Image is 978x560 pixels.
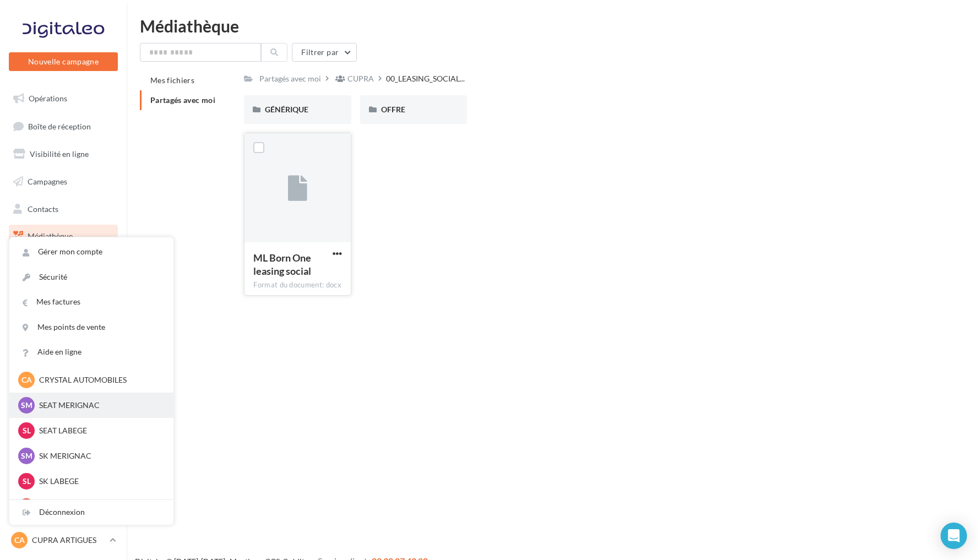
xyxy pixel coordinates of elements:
span: Partagés avec moi [150,95,215,105]
a: Aide en ligne [9,340,173,365]
span: CA [14,535,25,546]
a: Visibilité en ligne [7,143,120,166]
div: Médiathèque [140,18,965,34]
div: Déconnexion [9,500,173,525]
span: 00_LEASING_SOCIAL... [386,73,465,84]
p: CUPRA ARTIGUES [32,535,105,546]
p: CRYSTAL AUTOMOBILES [39,374,160,385]
button: Filtrer par [292,43,357,62]
span: Boîte de réception [28,121,91,131]
span: Contacts [28,204,58,213]
p: SEAT LABEGE [39,425,160,436]
a: Sécurité [9,265,173,290]
a: Opérations [7,87,120,110]
a: Campagnes [7,170,120,193]
span: SM [21,400,32,411]
span: SL [23,476,31,487]
a: Gérer mon compte [9,240,173,264]
a: Campagnes DataOnDemand [7,316,120,349]
span: GÉNÉRIQUE [265,105,308,114]
div: Format du document: docx [253,280,341,290]
span: Mes fichiers [150,75,194,85]
span: SL [23,425,31,436]
span: Campagnes [28,177,67,186]
a: PLV et print personnalisable [7,280,120,312]
a: Mes points de vente [9,315,173,340]
span: CA [21,374,32,385]
button: Nouvelle campagne [9,52,118,71]
span: Visibilité en ligne [30,149,89,159]
div: Partagés avec moi [259,73,321,84]
span: OFFRE [381,105,405,114]
a: Boîte de réception [7,115,120,138]
a: Mes factures [9,290,173,314]
a: Contacts [7,198,120,221]
span: SM [21,450,32,461]
span: ML Born One leasing social [253,252,311,277]
p: SK MERIGNAC [39,450,160,461]
span: Opérations [29,94,67,103]
div: CUPRA [347,73,374,84]
div: Open Intercom Messenger [941,523,967,549]
a: Calendrier [7,252,120,275]
span: Médiathèque [28,231,73,241]
a: Médiathèque [7,225,120,248]
a: CA CUPRA ARTIGUES [9,530,118,551]
p: SK LABEGE [39,476,160,487]
p: SEAT MERIGNAC [39,400,160,411]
